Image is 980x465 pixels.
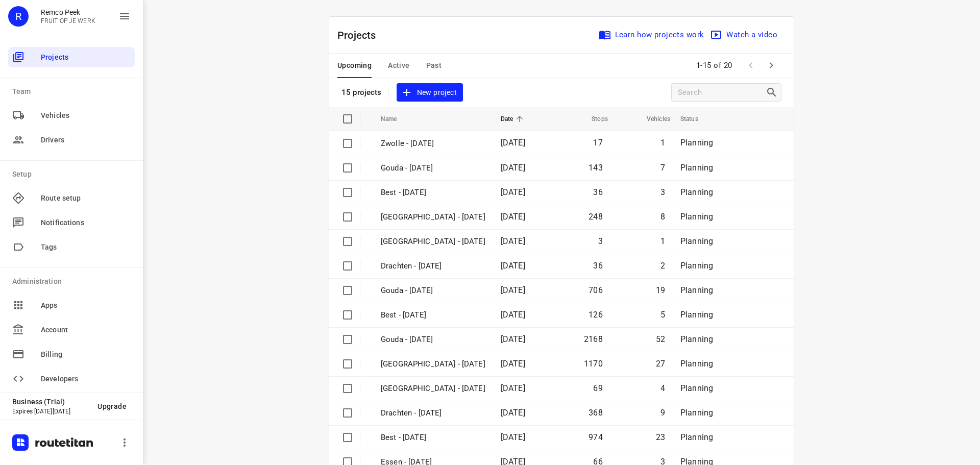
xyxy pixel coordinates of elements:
span: Planning [680,334,713,344]
span: Planning [680,261,713,271]
span: Drivers [41,135,131,145]
span: Planning [680,187,713,197]
span: [DATE] [501,138,525,148]
span: Date [501,113,527,125]
span: [DATE] [501,408,525,418]
span: Planning [680,163,713,173]
span: Upcoming [337,59,372,72]
p: Antwerpen - Thursday [381,236,485,248]
span: Route setup [41,193,131,204]
p: Best - Wednesday [381,432,485,444]
div: Drivers [8,130,135,150]
span: 1 [660,236,665,246]
div: Billing [8,344,135,364]
span: [DATE] [501,187,525,197]
div: Tags [8,237,135,257]
span: 52 [656,334,665,344]
p: Business (Trial) [12,398,89,406]
span: Projects [41,52,131,63]
p: Best - Thursday [381,309,485,321]
span: Planning [680,212,713,222]
span: Notifications [41,217,131,228]
span: 3 [660,187,665,197]
span: 8 [660,212,665,222]
span: 1 [660,138,665,148]
p: Gouda - Friday [381,162,485,174]
p: FRUIT OP JE WERK [41,17,95,25]
div: Notifications [8,212,135,233]
div: Apps [8,295,135,315]
span: [DATE] [501,163,525,173]
p: Drachten - Thursday [381,260,485,272]
span: [DATE] [501,383,525,393]
span: 36 [593,187,602,197]
span: [DATE] [501,334,525,344]
p: Zwolle - Thursday [381,211,485,223]
span: Tags [41,242,131,253]
span: Account [41,325,131,335]
span: 974 [589,432,603,442]
p: Zwolle - Friday [381,138,485,150]
span: Name [381,113,410,125]
span: 2168 [584,334,603,344]
p: Gouda - Thursday [381,285,485,297]
span: [DATE] [501,359,525,369]
span: Status [680,113,712,125]
span: 706 [589,285,603,295]
span: Vehicles [633,113,670,125]
span: Previous Page [741,55,761,76]
p: Expires [DATE][DATE] [12,408,89,415]
span: New project [403,86,457,99]
span: 17 [593,138,602,148]
p: Zwolle - Wednesday [381,358,485,370]
span: 27 [656,359,665,369]
p: Administration [12,276,135,287]
span: Active [388,59,409,72]
span: Planning [680,408,713,418]
span: 2 [660,261,665,271]
div: Projects [8,47,135,67]
span: 36 [593,261,602,271]
span: 143 [589,163,603,173]
button: Upgrade [89,397,135,415]
span: [DATE] [501,285,525,295]
span: 9 [660,408,665,418]
p: 15 projects [341,88,382,97]
span: 126 [589,310,603,320]
span: 368 [589,408,603,418]
div: Route setup [8,188,135,208]
span: Planning [680,383,713,393]
div: Developers [8,369,135,389]
span: 3 [598,236,603,246]
span: 69 [593,383,602,393]
span: [DATE] [501,432,525,442]
button: New project [397,83,463,102]
span: 19 [656,285,665,295]
span: Stops [578,113,608,125]
span: [DATE] [501,212,525,222]
span: [DATE] [501,236,525,246]
span: 1170 [584,359,603,369]
span: [DATE] [501,261,525,271]
input: Search projects [678,85,766,101]
div: R [8,6,29,27]
p: Remco Peek [41,8,95,16]
p: Team [12,86,135,97]
span: 23 [656,432,665,442]
span: 5 [660,310,665,320]
p: Projects [337,28,384,43]
span: 1-15 of 20 [692,55,737,77]
p: Drachten - Wednesday [381,407,485,419]
span: Planning [680,432,713,442]
span: Billing [41,349,131,360]
div: Account [8,320,135,340]
span: 248 [589,212,603,222]
div: Vehicles [8,105,135,126]
p: Gouda - Wednesday [381,334,485,346]
span: Developers [41,374,131,384]
span: Planning [680,138,713,148]
span: 7 [660,163,665,173]
span: Planning [680,236,713,246]
p: Setup [12,169,135,180]
p: Antwerpen - Wednesday [381,383,485,395]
